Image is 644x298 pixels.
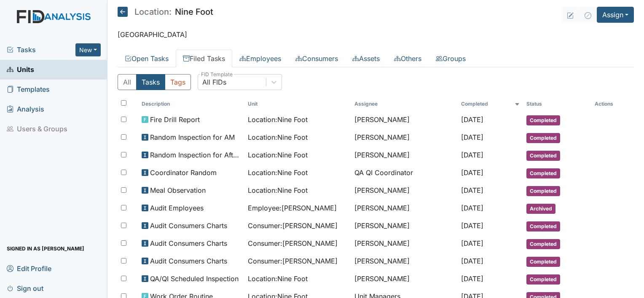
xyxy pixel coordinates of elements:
h5: Nine Foot [118,7,213,17]
span: Analysis [7,103,44,116]
button: All [118,74,137,90]
span: Location : Nine Foot [248,150,308,160]
th: Toggle SortBy [458,97,523,111]
button: Tasks [136,74,165,90]
th: Toggle SortBy [523,97,591,111]
span: Consumer : [PERSON_NAME] [248,221,338,231]
th: Assignee [351,97,458,111]
a: Employees [232,50,288,67]
span: Fire Drill Report [150,114,200,125]
span: Audit Employees [150,203,204,213]
a: Assets [345,50,387,67]
div: Type filter [118,74,191,90]
a: Groups [429,50,473,67]
span: Completed [526,168,560,178]
span: Signed in as [PERSON_NAME] [7,242,84,255]
span: Audit Consumers Charts [150,221,227,231]
span: [DATE] [461,168,483,177]
span: Audit Consumers Charts [150,238,227,248]
span: Completed [526,274,560,285]
span: Location : Nine Foot [248,168,308,178]
span: Employee : [PERSON_NAME] [248,203,337,213]
span: Archived [526,204,555,214]
span: QA/QI Scheduled Inspection [150,274,239,284]
span: [DATE] [461,115,483,124]
button: Tags [165,74,191,90]
p: [GEOGRAPHIC_DATA] [118,29,634,40]
span: [DATE] [461,257,483,265]
a: Consumers [288,50,345,67]
span: [DATE] [461,204,483,212]
span: Templates [7,83,50,96]
span: Consumer : [PERSON_NAME] [248,238,338,248]
span: Location : Nine Foot [248,114,308,125]
span: Consumer : [PERSON_NAME] [248,256,338,266]
input: Toggle All Rows Selected [121,100,126,106]
span: [DATE] [461,274,483,283]
span: [DATE] [461,221,483,230]
span: Completed [526,133,560,143]
span: Random Inspection for Afternoon [150,150,241,160]
span: Completed [526,115,560,125]
span: Completed [526,186,560,196]
td: [PERSON_NAME] [351,235,458,253]
span: Location : Nine Foot [248,185,308,195]
span: [DATE] [461,239,483,247]
span: Random Inspection for AM [150,132,235,142]
td: [PERSON_NAME] [351,253,458,270]
td: QA QI Coordinator [351,164,458,182]
a: Others [387,50,429,67]
span: Location : Nine Foot [248,132,308,142]
span: Coordinator Random [150,168,217,178]
span: Meal Observation [150,185,206,195]
a: Tasks [7,45,75,55]
td: [PERSON_NAME] [351,182,458,200]
span: [DATE] [461,151,483,159]
a: Open Tasks [118,50,176,67]
span: Edit Profile [7,262,51,275]
span: [DATE] [461,186,483,194]
span: Completed [526,151,560,161]
span: Location : Nine Foot [248,274,308,284]
td: [PERSON_NAME] [351,146,458,164]
button: Assign [597,7,634,23]
td: [PERSON_NAME] [351,217,458,235]
button: New [75,43,101,56]
td: [PERSON_NAME] [351,200,458,217]
span: Completed [526,221,560,231]
span: Audit Consumers Charts [150,256,227,266]
span: Completed [526,257,560,267]
span: Completed [526,239,560,249]
a: Filed Tasks [176,50,232,67]
span: [DATE] [461,133,483,141]
th: Toggle SortBy [138,97,245,111]
td: [PERSON_NAME] [351,111,458,129]
div: All FIDs [202,77,226,87]
th: Actions [591,97,633,111]
span: Sign out [7,282,43,295]
span: Location: [134,8,172,16]
span: Units [7,63,34,76]
td: [PERSON_NAME] [351,270,458,288]
th: Toggle SortBy [244,97,351,111]
td: [PERSON_NAME] [351,129,458,146]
